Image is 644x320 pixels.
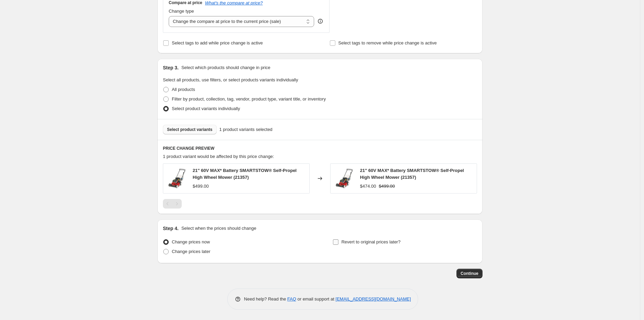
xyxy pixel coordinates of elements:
[338,40,437,45] span: Select tags to remove while price change is active
[461,271,478,276] span: Continue
[169,9,194,14] span: Change type
[163,64,179,71] h2: Step 3.
[456,269,482,278] button: Continue
[244,296,287,302] span: Need help? Read the
[287,296,296,302] a: FAQ
[172,40,263,45] span: Select tags to add while price change is active
[181,225,256,232] p: Select when the prices should change
[360,168,464,180] span: 21" 60V MAX* Battery SMARTSTOW® Self-Propel High Wheel Mower (21357)
[336,296,411,302] a: [EMAIL_ADDRESS][DOMAIN_NAME]
[193,183,209,190] div: $499.00
[360,183,376,190] div: $474.00
[163,125,217,134] button: Select product variants
[172,239,210,244] span: Change prices now
[317,18,324,25] div: help
[219,126,272,133] span: 1 product variants selected
[163,225,179,232] h2: Step 4.
[193,168,297,180] span: 21" 60V MAX* Battery SMARTSTOW® Self-Propel High Wheel Mower (21357)
[163,146,477,151] h6: PRICE CHANGE PREVIEW
[163,77,298,82] span: Select all products, use filters, or select products variants individually
[172,249,210,254] span: Change prices later
[163,199,182,209] nav: Pagination
[181,64,270,71] p: Select which products should change in price
[296,296,336,302] span: or email support at
[342,239,401,244] span: Revert to original prices later?
[205,0,263,5] button: What's the compare at price?
[379,183,395,190] strike: $499.00
[172,96,326,102] span: Filter by product, collection, tag, vendor, product type, variant title, or inventory
[172,106,240,111] span: Select product variants individually
[334,168,355,189] img: 21-60v-max-battery-smartstow-self-propel-high-wheel-mower-21357-965539_80x.jpg
[163,154,274,159] span: 1 product variant would be affected by this price change:
[172,87,195,92] span: All products
[167,168,187,189] img: 21-60v-max-battery-smartstow-self-propel-high-wheel-mower-21357-965539_80x.jpg
[167,127,212,132] span: Select product variants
